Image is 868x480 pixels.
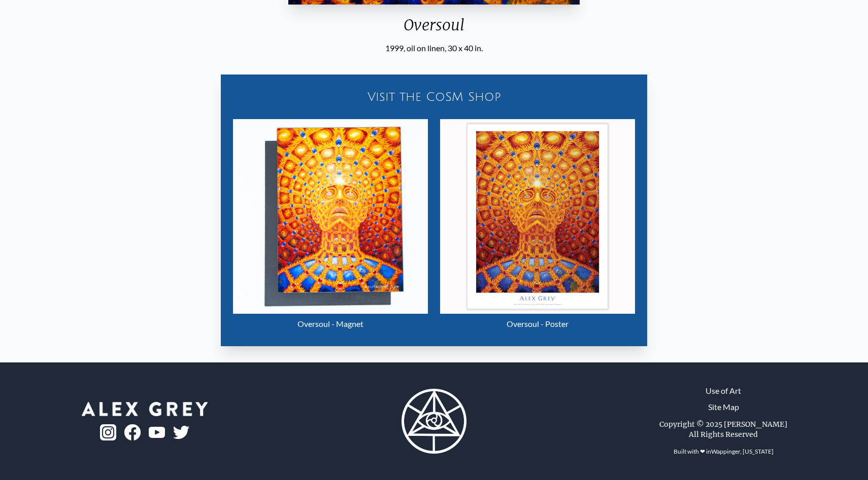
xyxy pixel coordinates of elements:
[440,314,635,334] div: Oversoul - Poster
[284,42,583,54] div: 1999, oil on linen, 30 x 40 in.
[440,119,635,334] a: Oversoul - Poster
[100,424,116,440] img: ig-logo.png
[233,314,428,334] div: Oversoul - Magnet
[233,119,428,314] img: Oversoul - Magnet
[284,16,583,42] div: Oversoul
[670,444,778,460] div: Built with ❤ in
[711,448,774,455] a: Wappinger, [US_STATE]
[440,119,635,314] img: Oversoul - Poster
[227,81,641,113] a: Visit the CoSM Shop
[706,385,741,397] a: Use of Art
[124,424,141,440] img: fb-logo.png
[149,427,165,438] img: youtube-logo.png
[659,419,787,429] div: Copyright © 2025 [PERSON_NAME]
[689,429,758,439] div: All Rights Reserved
[708,401,739,413] a: Site Map
[233,119,428,334] a: Oversoul - Magnet
[173,426,189,439] img: twitter-logo.png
